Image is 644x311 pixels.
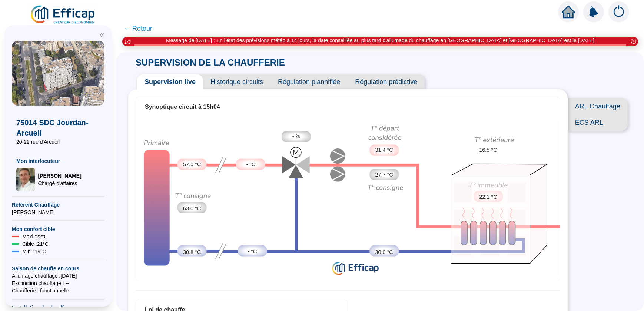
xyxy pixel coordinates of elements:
span: 57.5 °C [183,161,201,169]
span: Saison de chauffe en cours [12,265,104,272]
span: Supervision live [137,74,203,89]
span: 63.0 °C [183,205,201,213]
span: 75014 SDC Jourdan-Arcueil [16,117,100,138]
img: Chargé d'affaires [16,168,35,191]
span: 16.5 °C [479,146,497,154]
span: SUPERVISION DE LA CHAUFFERIE [128,57,292,67]
span: home [562,5,575,19]
span: Mon interlocuteur [16,157,100,165]
span: 27.7 °C [375,171,393,179]
span: ECS ARL [568,114,628,131]
span: close-circle [631,39,636,44]
span: 30.8 °C [183,248,201,257]
span: 31.4 °C [375,146,393,154]
span: Référent Chauffage [12,201,104,208]
span: - °C [246,161,256,169]
img: efficap energie logo [30,4,97,25]
span: [PERSON_NAME] [38,172,81,180]
span: Cible : 21 °C [22,240,49,248]
i: 1 / 3 [124,39,131,45]
span: ← Retour [124,23,152,34]
div: Synoptique circuit à 15h04 [145,103,551,111]
span: [PERSON_NAME] [12,208,104,216]
span: Régulation plannifiée [270,74,348,89]
img: alerts [583,1,604,22]
div: Synoptique [136,117,560,279]
span: Mon confort cible [12,225,104,233]
img: alerts [608,1,629,22]
div: Message de [DATE] : En l'état des prévisions météo à 14 jours, la date conseillée au plus tard d'... [166,37,594,44]
span: Chargé d'affaires [38,180,81,187]
span: Allumage chauffage : [DATE] [12,272,104,280]
span: - % [292,133,301,141]
span: ARL Chauffage [568,98,628,114]
span: 20-22 rue d'Arcueil [16,138,100,146]
span: - °C [248,248,257,256]
span: double-left [99,33,104,38]
span: Historique circuits [203,74,270,89]
span: Exctinction chauffage : -- [12,280,104,287]
span: Chaufferie : fonctionnelle [12,287,104,294]
span: Maxi : 22 °C [22,233,48,240]
span: Régulation prédictive [348,74,425,89]
img: circuit-supervision.724c8d6b72cc0638e748.png [136,117,560,279]
span: Mini : 19 °C [22,248,46,255]
span: 30.0 °C [375,248,393,257]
